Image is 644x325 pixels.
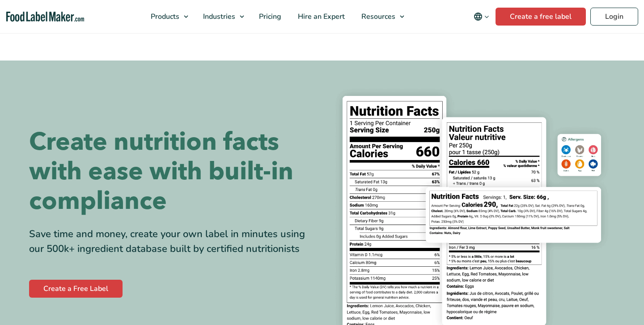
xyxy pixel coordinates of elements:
[29,127,315,216] h1: Create nutrition facts with ease with built-in compliance
[295,12,346,22] span: Hire an Expert
[29,227,315,256] div: Save time and money, create your own label in minutes using our 500k+ ingredient database built b...
[467,8,496,26] button: Change language
[496,8,586,26] a: Create a free label
[590,8,638,26] a: Login
[29,280,123,298] a: Create a Free Label
[359,12,396,22] span: Resources
[200,12,236,22] span: Industries
[256,12,282,22] span: Pricing
[6,12,85,22] a: Food Label Maker homepage
[148,12,180,22] span: Products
